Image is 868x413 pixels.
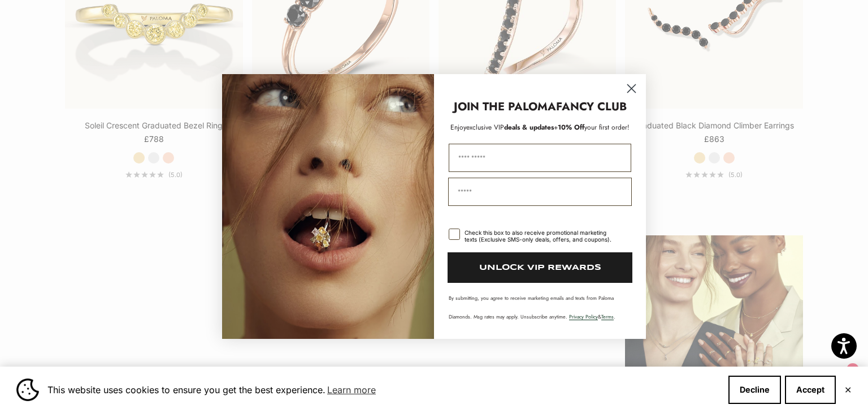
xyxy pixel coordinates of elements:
img: Loading... [222,74,434,338]
input: Email [448,178,632,206]
a: Learn more [325,381,377,398]
span: & . [569,313,615,320]
span: Enjoy [450,122,466,132]
a: Privacy Policy [569,313,598,320]
strong: FANCY CLUB [556,98,627,115]
img: Cookie banner [16,378,39,401]
span: 10% Off [558,122,584,132]
span: This website uses cookies to ensure you get the best experience. [47,381,719,398]
button: Accept [785,376,836,404]
button: UNLOCK VIP REWARDS [448,252,632,283]
span: deals & updates [466,122,554,132]
span: + your first order! [554,122,630,132]
button: Close [844,386,852,393]
button: Close dialog [622,79,641,98]
a: Terms [601,313,614,320]
span: exclusive VIP [466,122,504,132]
p: By submitting, you agree to receive marketing emails and texts from Paloma Diamonds. Msg rates ma... [449,294,631,320]
strong: JOIN THE PALOMA [454,98,556,115]
button: Decline [728,376,781,404]
div: Check this box to also receive promotional marketing texts (Exclusive SMS-only deals, offers, and... [465,229,618,243]
input: First Name [449,144,631,172]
